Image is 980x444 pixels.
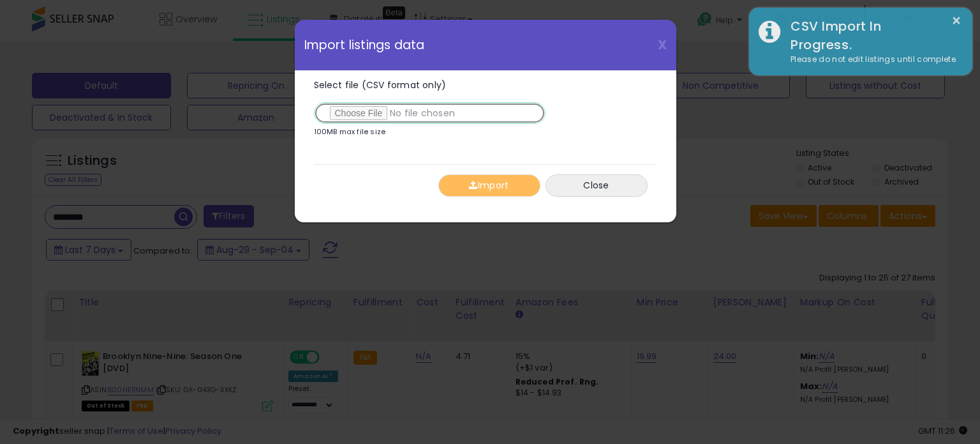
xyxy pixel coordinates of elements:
span: Select file (CSV format only) [314,79,447,91]
button: × [951,13,961,29]
button: Import [438,174,540,197]
button: Close [546,174,648,197]
div: Please do not edit listings until complete. [781,54,963,66]
span: Import listings data [304,39,425,51]
div: CSV Import In Progress. [781,17,963,54]
span: X [658,36,667,54]
p: 100MB max file size [314,128,386,135]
